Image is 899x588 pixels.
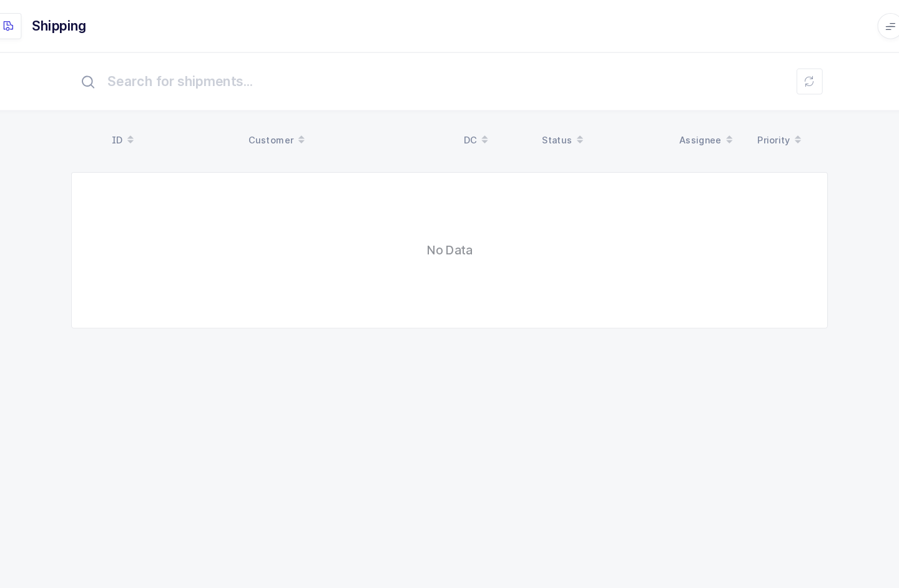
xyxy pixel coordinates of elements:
div: Priority [744,123,799,145]
h1: Shipping [50,15,102,35]
div: Customer [257,123,448,145]
span: No Data [269,221,631,258]
div: ID [126,123,242,145]
input: Search for shipments... [87,58,812,98]
div: Status [538,123,654,145]
div: DC [463,123,523,145]
div: Assignee [669,123,729,145]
